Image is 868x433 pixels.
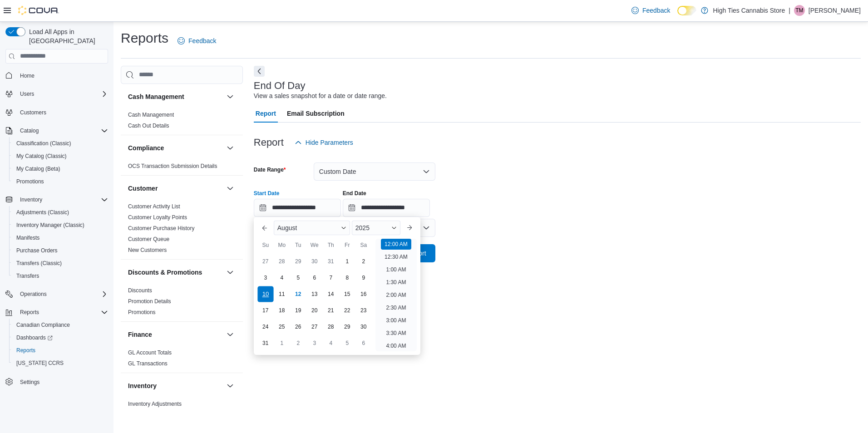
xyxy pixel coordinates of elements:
span: Transfers (Classic) [16,260,62,267]
button: My Catalog (Classic) [9,150,112,162]
nav: Complex example [5,65,108,412]
button: Reports [2,306,112,319]
button: Custom Date [314,162,435,181]
div: day-7 [324,271,338,285]
div: day-25 [275,320,289,334]
div: day-14 [324,287,338,301]
div: day-3 [258,271,273,285]
span: Discounts [128,287,152,294]
div: day-16 [356,287,371,301]
a: Cash Management [128,112,174,118]
span: Home [16,70,108,81]
div: day-21 [324,303,338,318]
div: Tu [291,238,306,252]
li: 2:00 AM [382,290,409,300]
a: Classification (Classic) [13,138,75,149]
span: Customer Queue [128,236,169,243]
div: Fr [340,238,355,252]
span: Inventory Adjustments [128,400,182,408]
a: Settings [16,377,43,388]
a: Dashboards [13,332,56,343]
span: Classification (Classic) [16,140,71,147]
a: My Catalog (Beta) [13,163,64,174]
span: Transfers (Classic) [13,258,108,269]
div: We [307,238,322,252]
button: Catalog [16,125,42,136]
span: Operations [16,289,108,300]
span: TM [795,5,803,16]
a: Transfers [13,271,43,281]
span: Load All Apps in [GEOGRAPHIC_DATA] [25,27,108,45]
a: Canadian Compliance [13,320,74,330]
span: Settings [20,379,39,386]
span: Report [256,104,276,123]
a: GL Transactions [128,360,168,367]
button: Reports [16,307,43,318]
div: day-15 [340,287,355,301]
button: Settings [2,375,112,388]
div: day-2 [356,254,371,269]
div: Mo [275,238,289,252]
div: day-5 [291,271,306,285]
h3: Inventory [128,381,157,390]
span: My Catalog (Beta) [16,165,60,172]
li: 1:00 AM [382,264,409,275]
a: Customer Purchase History [128,225,195,231]
a: Adjustments (Classic) [13,207,73,218]
button: Manifests [9,231,112,244]
span: Home [20,72,35,79]
h3: Report [254,137,284,148]
button: Users [16,89,38,99]
span: Washington CCRS [13,358,108,369]
a: Customer Loyalty Points [128,214,187,221]
div: Discounts & Promotions [121,285,243,321]
div: Su [258,238,273,252]
div: day-2 [291,336,306,350]
div: Customer [121,201,243,259]
div: day-1 [275,336,289,350]
span: Email Subscription [287,104,345,123]
span: New Customers [128,246,167,254]
h3: Finance [128,330,152,339]
span: Customer Purchase History [128,225,195,232]
button: Inventory [128,381,223,390]
a: Promotion Details [128,298,171,305]
input: Press the down key to enter a popover containing a calendar. Press the escape key to close the po... [254,199,341,217]
span: Promotion Details [128,298,171,305]
span: Dashboards [13,332,108,343]
button: Next [254,66,265,77]
h3: Compliance [128,143,164,153]
span: Customer Activity List [128,203,180,210]
span: Reports [16,307,108,318]
a: GL Account Totals [128,349,172,356]
p: [PERSON_NAME] [809,5,861,16]
button: Inventory [16,194,46,205]
div: Compliance [121,161,243,175]
label: Start Date [254,190,280,197]
h3: End Of Day [254,80,306,91]
p: High Ties Cannabis Store [713,5,785,16]
button: Cash Management [128,92,223,101]
button: Inventory [2,193,112,206]
button: Users [2,88,112,100]
span: Dashboards [16,334,53,341]
span: Reports [13,345,108,356]
button: Transfers (Classic) [9,257,112,270]
div: day-28 [275,254,289,269]
button: Classification (Classic) [9,137,112,150]
button: Purchase Orders [9,244,112,257]
button: Promotions [9,175,112,188]
button: Reports [9,344,112,357]
span: Transfers [13,271,108,281]
ul: Time [375,239,417,351]
a: Home [16,70,38,81]
input: Press the down key to open a popover containing a calendar. [343,199,430,217]
div: Button. Open the year selector. 2025 is currently selected. [352,221,400,235]
div: day-26 [291,320,306,334]
a: Customers [16,107,50,118]
li: 3:30 AM [382,328,409,339]
div: day-24 [258,320,273,334]
span: Feedback [642,6,670,15]
span: Cash Out Details [128,122,169,129]
div: day-27 [258,254,273,269]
